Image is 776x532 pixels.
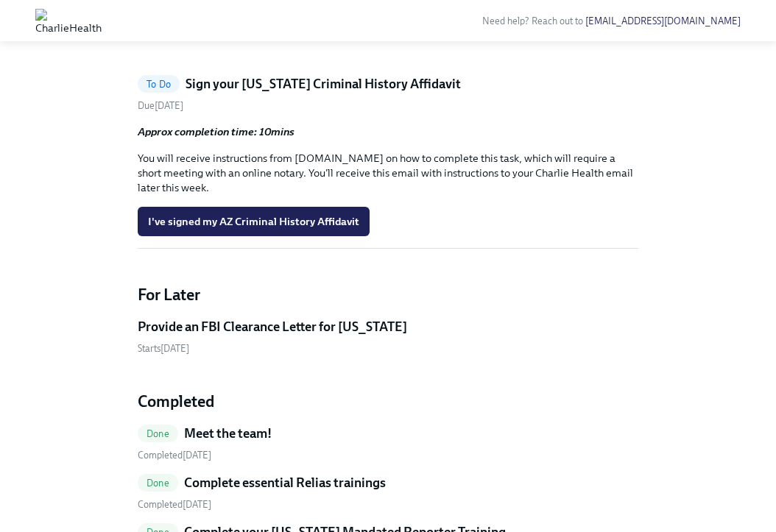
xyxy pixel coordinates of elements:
[184,474,386,492] h5: Complete essential Relias trainings
[35,9,102,32] img: CharlieHealth
[138,499,211,510] span: Friday, October 10th 2025, 11:04 am
[148,214,359,229] span: I've signed my AZ Criminal History Affidavit
[482,15,741,26] span: Need help? Reach out to
[138,450,211,461] span: Friday, October 3rd 2025, 10:45 am
[186,75,461,93] h5: Sign your [US_STATE] Criminal History Affidavit
[138,79,180,90] span: To Do
[138,428,178,439] span: Done
[184,425,272,442] h5: Meet the team!
[138,284,638,306] h4: For Later
[138,318,638,355] a: Provide an FBI Clearance Letter for [US_STATE]Starts[DATE]
[138,207,370,236] button: I've signed my AZ Criminal History Affidavit
[138,391,638,413] h4: Completed
[138,343,189,354] span: Monday, October 20th 2025, 10:00 am
[585,15,741,26] a: [EMAIL_ADDRESS][DOMAIN_NAME]
[138,474,638,511] a: DoneComplete essential Relias trainings Completed[DATE]
[138,425,638,462] a: DoneMeet the team! Completed[DATE]
[138,125,294,138] strong: Approx completion time: 10mins
[138,478,178,489] span: Done
[138,100,183,111] span: Friday, October 17th 2025, 10:00 am
[138,151,638,195] p: You will receive instructions from [DOMAIN_NAME] on how to complete this task, which will require...
[138,318,407,336] h5: Provide an FBI Clearance Letter for [US_STATE]
[138,75,638,113] a: To DoSign your [US_STATE] Criminal History AffidavitDue[DATE]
